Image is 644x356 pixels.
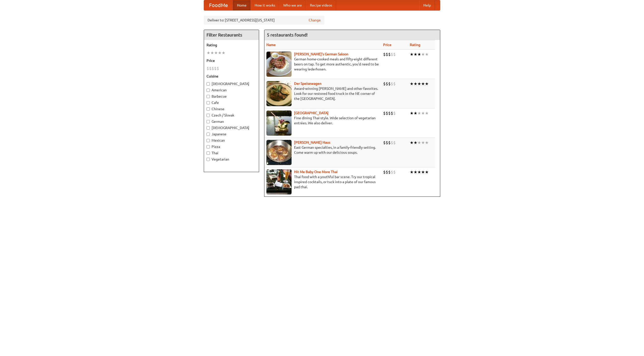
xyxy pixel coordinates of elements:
li: $ [391,110,393,116]
li: $ [391,169,393,175]
li: $ [386,140,388,145]
li: $ [386,81,388,87]
label: [DEMOGRAPHIC_DATA] [207,81,256,86]
p: East German specialties, in a family-friendly setting. Come warm up with our delicious soups. [266,145,379,155]
input: [DEMOGRAPHIC_DATA] [207,82,210,86]
li: $ [391,140,393,145]
label: Barbecue [207,94,256,99]
a: How it works [251,0,279,10]
a: Help [419,0,435,10]
h5: Cuisine [207,74,256,79]
li: ★ [218,50,222,56]
input: German [207,120,210,123]
input: American [207,89,210,92]
li: $ [386,52,388,57]
li: $ [383,81,386,87]
li: ★ [417,110,421,116]
li: $ [212,66,214,71]
li: $ [386,169,388,175]
li: $ [217,66,219,71]
li: ★ [410,52,414,57]
li: ★ [410,81,414,87]
li: $ [393,81,396,87]
input: Vegetarian [207,158,210,161]
li: $ [393,140,396,145]
a: [PERSON_NAME] Haus [294,140,330,144]
li: $ [391,52,393,57]
a: Home [233,0,251,10]
label: German [207,119,256,124]
a: Change [309,18,321,23]
li: ★ [414,81,417,87]
li: ★ [421,52,425,57]
li: $ [383,110,386,116]
img: kohlhaus.jpg [266,140,292,165]
h5: Price [207,58,256,63]
div: Deliver to: [STREET_ADDRESS][US_STATE] [204,16,325,25]
input: Cafe [207,101,210,104]
img: babythai.jpg [266,169,292,194]
a: FoodMe [204,0,233,10]
label: Thai [207,150,256,155]
label: Czech / Slovak [207,113,256,118]
li: ★ [421,110,425,116]
input: Czech / Slovak [207,114,210,117]
a: Who we are [279,0,306,10]
label: [DEMOGRAPHIC_DATA] [207,125,256,130]
input: Chinese [207,107,210,111]
li: ★ [214,50,218,56]
li: $ [207,66,209,71]
li: ★ [421,81,425,87]
input: Mexican [207,139,210,142]
li: ★ [414,140,417,145]
li: $ [388,52,391,57]
label: Vegetarian [207,157,256,162]
a: Rating [410,43,420,47]
a: Recipe videos [306,0,336,10]
li: $ [386,110,388,116]
a: Price [383,43,391,47]
li: $ [383,52,386,57]
label: Japanese [207,132,256,137]
li: $ [393,52,396,57]
li: ★ [414,52,417,57]
li: $ [388,169,391,175]
a: [GEOGRAPHIC_DATA] [294,111,329,115]
li: $ [209,66,212,71]
p: German home-cooked meals and fifty-eight different beers on tap. To get more authentic, you'd nee... [266,57,379,72]
label: Mexican [207,138,256,143]
img: esthers.jpg [266,52,292,77]
li: ★ [425,81,429,87]
input: Thai [207,151,210,155]
li: ★ [425,52,429,57]
li: ★ [421,140,425,145]
a: Name [266,43,276,47]
a: [PERSON_NAME]'s German Saloon [294,52,348,56]
li: $ [214,66,217,71]
label: American [207,88,256,93]
li: $ [388,81,391,87]
h5: Rating [207,43,256,48]
li: ★ [410,140,414,145]
label: Cafe [207,100,256,105]
label: Pizza [207,144,256,149]
b: Hit Me Baby One More Thai [294,170,338,174]
ng-pluralize: 5 restaurants found! [267,32,308,37]
li: $ [393,169,396,175]
li: ★ [210,50,214,56]
li: ★ [417,81,421,87]
p: Award-winning [PERSON_NAME] and other favorites. Look for our restored food truck in the NE corne... [266,86,379,101]
a: Der Speisewagen [294,82,321,86]
li: ★ [414,169,417,175]
p: Thai food with a youthful bar scene. Try our tropical inspired cocktails, or tuck into a plate of... [266,174,379,189]
p: Fine dining Thai-style. Wide selection of vegetarian entrées. We also deliver. [266,115,379,126]
input: Japanese [207,133,210,136]
li: ★ [410,110,414,116]
li: ★ [417,140,421,145]
input: Pizza [207,145,210,148]
li: $ [388,110,391,116]
li: $ [383,169,386,175]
